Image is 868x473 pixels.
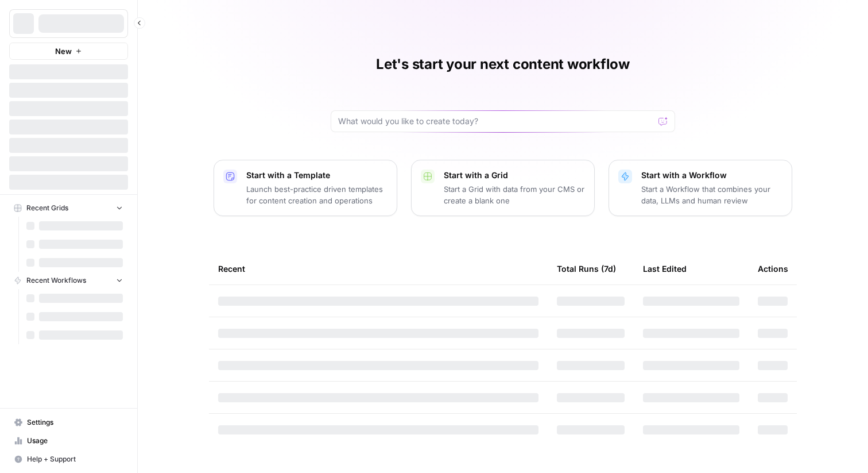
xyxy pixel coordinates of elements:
p: Start with a Workflow [641,170,782,181]
button: Start with a TemplateLaunch best-practice driven templates for content creation and operations [214,160,397,216]
span: Settings [27,417,123,428]
button: Start with a GridStart a Grid with data from your CMS or create a blank one [411,160,595,216]
p: Start with a Template [246,170,387,181]
h1: Let's start your next content workflow [376,55,630,74]
span: Recent Grids [26,203,68,213]
a: Usage [9,432,128,450]
button: Recent Workflows [9,272,128,289]
button: Help + Support [9,450,128,468]
p: Start with a Grid [444,170,585,181]
div: Total Runs (7d) [557,253,616,284]
p: Start a Workflow that combines your data, LLMs and human review [641,183,782,206]
span: Recent Workflows [26,275,86,286]
button: Start with a WorkflowStart a Workflow that combines your data, LLMs and human review [609,160,792,216]
input: What would you like to create today? [338,116,654,127]
span: Usage [27,436,123,446]
div: Last Edited [643,253,687,284]
p: Launch best-practice driven templates for content creation and operations [246,183,387,206]
div: Actions [758,253,788,284]
button: New [9,43,128,60]
p: Start a Grid with data from your CMS or create a blank one [444,183,585,206]
a: Settings [9,413,128,432]
div: Recent [218,253,538,284]
span: New [55,45,72,57]
button: Recent Grids [9,199,128,217]
span: Help + Support [27,454,123,464]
